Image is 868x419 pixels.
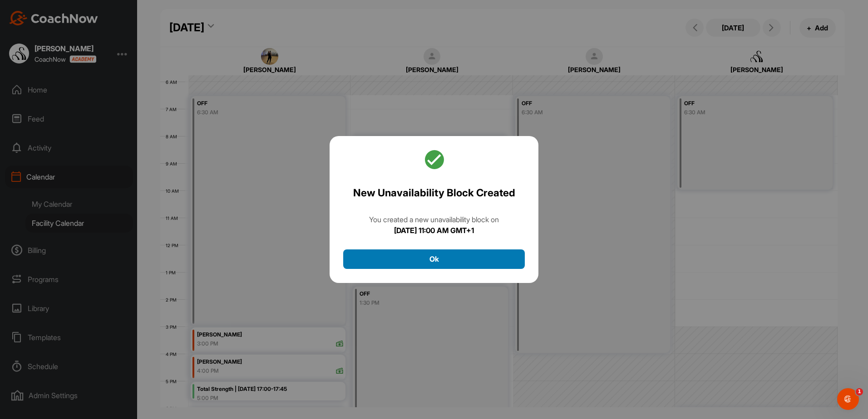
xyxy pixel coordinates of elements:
b: [DATE] 11:00 AM GMT+1 [394,226,474,235]
div: You created a new unavailability block on [369,214,499,225]
h2: New Unavailability Block Created [353,185,515,200]
iframe: Intercom live chat [837,388,859,410]
button: Ok [343,249,525,269]
span: 1 [856,388,863,395]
